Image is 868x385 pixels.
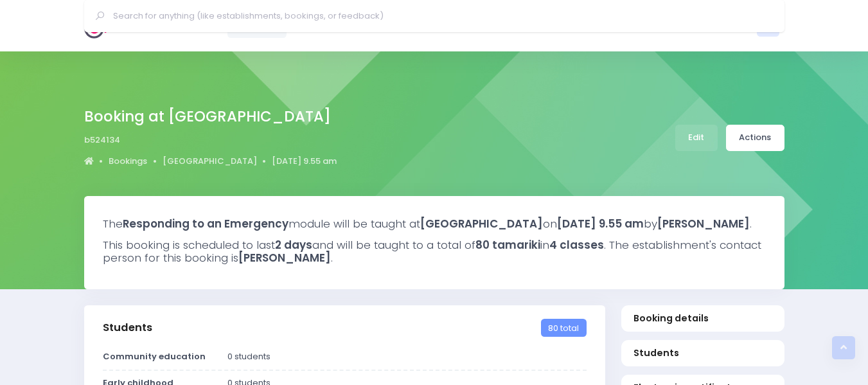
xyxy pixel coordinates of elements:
[103,238,766,265] h3: This booking is scheduled to last and will be taught to a total of in . The establishment's conta...
[103,217,766,230] h3: The module will be taught at on by .
[113,6,766,26] input: Search for anything (like establishments, bookings, or feedback)
[726,125,784,151] a: Actions
[621,340,784,366] a: Students
[541,319,586,337] span: 80 total
[163,155,257,168] a: [GEOGRAPHIC_DATA]
[109,155,147,168] a: Bookings
[549,237,604,253] strong: 4 classes
[103,321,152,334] h3: Students
[621,305,784,332] a: Booking details
[103,350,206,363] strong: Community education
[123,216,288,231] strong: Responding to an Emergency
[633,312,772,325] span: Booking details
[220,350,594,363] div: 0 students
[272,155,337,168] a: [DATE] 9.55 am
[475,237,540,253] strong: 80 tamariki
[275,237,312,253] strong: 2 days
[633,346,772,360] span: Students
[675,125,718,151] a: Edit
[657,216,750,231] strong: [PERSON_NAME]
[84,134,120,147] span: b524134
[238,250,331,265] strong: [PERSON_NAME]
[420,216,543,231] strong: [GEOGRAPHIC_DATA]
[84,108,331,125] h2: Booking at [GEOGRAPHIC_DATA]
[557,216,644,231] strong: [DATE] 9.55 am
